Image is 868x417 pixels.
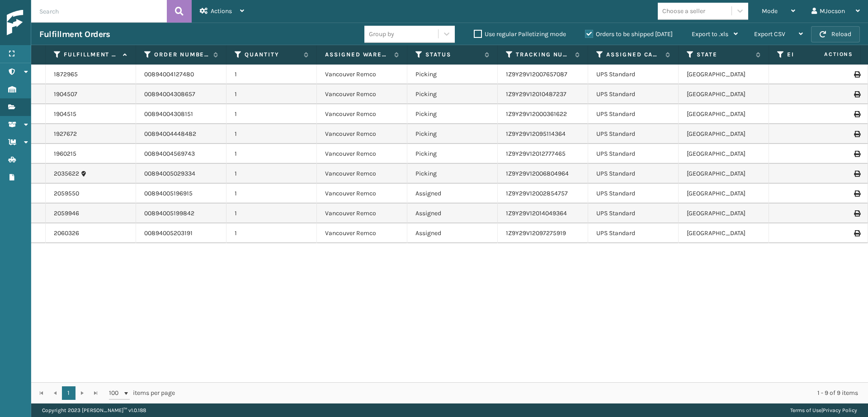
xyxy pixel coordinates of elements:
[407,184,498,204] td: Assigned
[854,190,859,197] i: Print Label
[226,124,317,144] td: 1
[588,104,679,124] td: UPS Standard
[154,51,209,59] label: Order Number
[588,184,679,204] td: UPS Standard
[54,209,79,218] a: 2059946
[506,70,567,78] a: 1Z9Y29V12007657087
[226,184,317,204] td: 1
[54,70,78,79] a: 1872965
[136,164,226,184] td: 00894005029334
[679,104,769,124] td: [GEOGRAPHIC_DATA]
[62,386,75,400] a: 1
[407,204,498,223] td: Assigned
[317,204,407,223] td: Vancouver Remco
[39,29,110,40] h3: Fulfillment Orders
[854,171,859,177] i: Print Label
[692,30,728,38] span: Export to .xls
[226,104,317,124] td: 1
[245,51,299,59] label: Quantity
[136,65,226,84] td: 00894004127480
[317,164,407,184] td: Vancouver Remco
[506,110,567,118] a: 1Z9Y29V12000361622
[136,223,226,243] td: 00894005203191
[854,151,859,157] i: Print Label
[317,84,407,104] td: Vancouver Remco
[679,204,769,223] td: [GEOGRAPHIC_DATA]
[679,144,769,164] td: [GEOGRAPHIC_DATA]
[588,144,679,164] td: UPS Standard
[54,189,79,198] a: 2059550
[54,90,77,99] a: 1904507
[407,104,498,124] td: Picking
[474,30,566,38] label: Use regular Palletizing mode
[317,184,407,204] td: Vancouver Remco
[506,190,568,197] a: 1Z9Y29V12002854757
[516,51,571,59] label: Tracking Number
[588,65,679,84] td: UPS Standard
[226,204,317,223] td: 1
[790,403,857,417] div: |
[811,26,860,42] button: Reload
[317,223,407,243] td: Vancouver Remco
[136,84,226,104] td: 00894004308657
[679,164,769,184] td: [GEOGRAPHIC_DATA]
[506,150,566,158] a: 1Z9Y29V12012777465
[506,170,569,177] a: 1Z9Y29V12006804964
[585,30,673,38] label: Orders to be shipped [DATE]
[754,30,785,38] span: Export CSV
[588,84,679,104] td: UPS Standard
[317,104,407,124] td: Vancouver Remco
[7,10,88,36] img: logo
[679,184,769,204] td: [GEOGRAPHIC_DATA]
[506,130,566,138] a: 1Z9Y29V12095114364
[325,51,390,59] label: Assigned Warehouse
[226,65,317,84] td: 1
[679,65,769,84] td: [GEOGRAPHIC_DATA]
[854,210,859,217] i: Print Label
[854,91,859,97] i: Print Label
[317,124,407,144] td: Vancouver Remco
[823,407,857,413] a: Privacy Policy
[588,164,679,184] td: UPS Standard
[226,223,317,243] td: 1
[317,144,407,164] td: Vancouver Remco
[54,110,76,119] a: 1904515
[407,164,498,184] td: Picking
[136,184,226,204] td: 00894005196915
[54,149,76,158] a: 1960215
[226,84,317,104] td: 1
[787,51,842,59] label: Error
[188,389,858,398] div: 1 - 9 of 9 items
[662,6,705,16] div: Choose a seller
[407,124,498,144] td: Picking
[226,144,317,164] td: 1
[369,29,394,39] div: Group by
[588,204,679,223] td: UPS Standard
[136,204,226,223] td: 00894005199842
[211,7,232,15] span: Actions
[679,223,769,243] td: [GEOGRAPHIC_DATA]
[54,130,77,139] a: 1927672
[136,104,226,124] td: 00894004308151
[697,51,751,59] label: State
[407,65,498,84] td: Picking
[109,386,175,400] span: items per page
[506,209,567,217] a: 1Z9Y29V12014049364
[506,229,566,237] a: 1Z9Y29V12097275919
[54,169,79,178] a: 2035622
[109,389,123,398] span: 100
[64,51,118,59] label: Fulfillment Order Id
[854,71,859,78] i: Print Label
[762,7,778,15] span: Mode
[854,230,859,236] i: Print Label
[42,403,146,417] p: Copyright 2023 [PERSON_NAME]™ v 1.0.188
[796,47,859,62] span: Actions
[854,131,859,137] i: Print Label
[506,90,566,98] a: 1Z9Y29V12010487237
[226,164,317,184] td: 1
[588,124,679,144] td: UPS Standard
[606,51,661,59] label: Assigned Carrier Service
[317,65,407,84] td: Vancouver Remco
[679,124,769,144] td: [GEOGRAPHIC_DATA]
[407,144,498,164] td: Picking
